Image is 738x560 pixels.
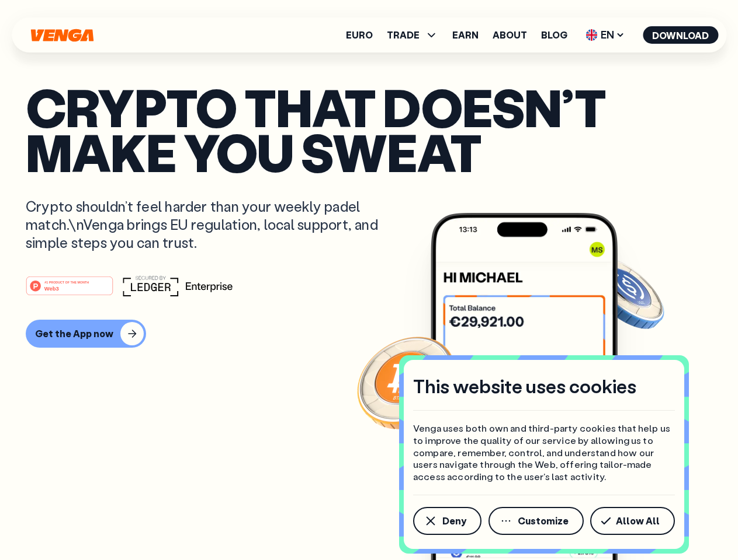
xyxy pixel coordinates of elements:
span: Deny [442,516,466,526]
h4: This website uses cookies [413,374,636,398]
a: #1 PRODUCT OF THE MONTHWeb3 [26,283,113,298]
img: USDC coin [583,251,667,335]
a: About [493,30,527,40]
span: Customize [518,516,569,526]
img: flag-uk [585,29,597,41]
tspan: #1 PRODUCT OF THE MONTH [44,280,89,283]
button: Deny [413,507,481,535]
a: Earn [452,30,479,40]
div: Get the App now [35,328,113,339]
span: TRADE [387,28,438,42]
button: Allow All [590,507,675,535]
button: Get the App now [26,320,146,348]
span: EN [581,26,629,44]
button: Customize [488,507,584,535]
p: Venga uses both own and third-party cookies that help us to improve the quality of our service by... [413,422,675,483]
span: Allow All [616,516,660,526]
img: Bitcoin [355,330,460,435]
p: Crypto that doesn’t make you sweat [26,85,712,174]
a: Blog [541,30,567,40]
span: TRADE [387,30,420,40]
p: Crypto shouldn’t feel harder than your weekly padel match.\nVenga brings EU regulation, local sup... [26,197,395,252]
a: Get the App now [26,320,712,348]
tspan: Web3 [44,285,59,291]
button: Download [643,26,718,44]
a: Euro [346,30,373,40]
svg: Home [29,29,95,42]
